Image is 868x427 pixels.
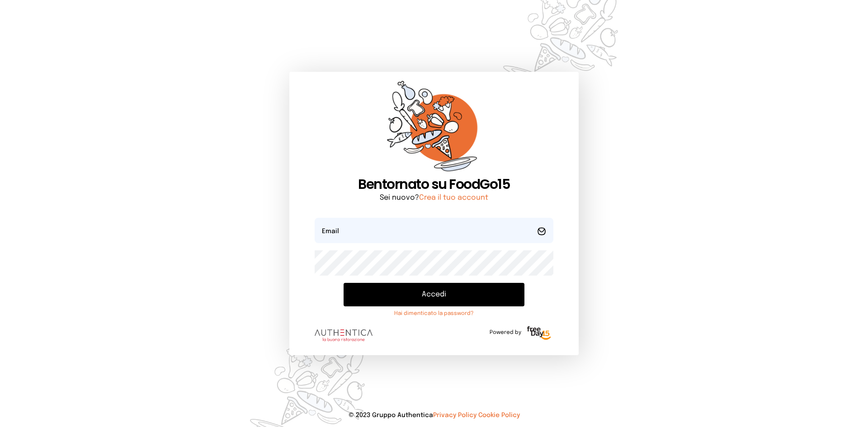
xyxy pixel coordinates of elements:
a: Privacy Policy [433,412,476,418]
a: Hai dimenticato la password? [344,310,524,317]
h1: Bentornato su FoodGo15 [315,176,553,192]
img: logo-freeday.3e08031.png [525,324,553,343]
a: Crea il tuo account [419,194,488,202]
img: sticker-orange.65babaf.png [387,81,481,176]
img: logo.8f33a47.png [315,329,373,341]
a: Cookie Policy [478,412,520,418]
span: Powered by [490,329,521,336]
button: Accedi [344,283,524,306]
p: Sei nuovo? [315,192,553,203]
p: © 2023 Gruppo Authentica [14,411,854,420]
